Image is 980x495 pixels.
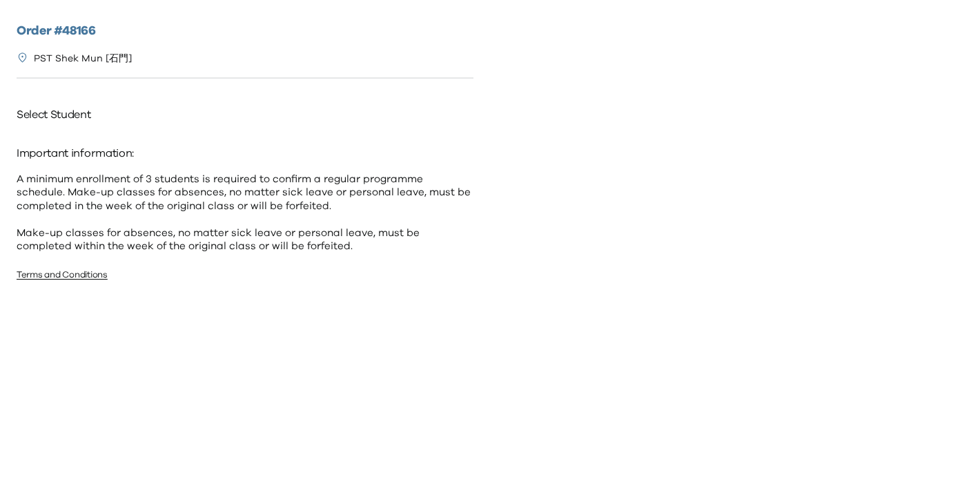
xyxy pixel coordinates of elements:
p: Select Student [17,104,473,126]
a: Terms and Conditions [17,271,108,280]
p: PST Shek Mun [石門] [34,52,132,66]
p: Important information: [17,142,473,164]
h2: Order # 48166 [17,22,473,41]
p: A minimum enrollment of 3 students is required to confirm a regular programme schedule. Make-up c... [17,173,473,253]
